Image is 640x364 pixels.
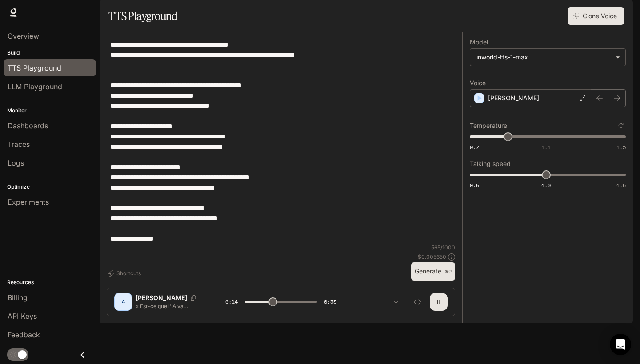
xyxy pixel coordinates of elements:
span: 1.5 [616,143,626,151]
p: 565 / 1000 [431,244,455,251]
button: Clone Voice [568,7,624,25]
button: Inspect [408,293,426,311]
div: inworld-tts-1-max [476,53,611,62]
button: Generate⌘⏎ [411,262,455,281]
span: 1.1 [541,143,551,151]
div: inworld-tts-1-max [470,49,625,66]
button: Reset to default [616,121,626,131]
button: Shortcuts [107,266,144,281]
p: [PERSON_NAME] [136,293,187,302]
div: A [116,295,130,309]
p: Model [470,39,488,45]
span: 1.0 [541,182,551,189]
p: [PERSON_NAME] [488,94,539,103]
p: ⌘⏎ [445,269,452,274]
button: Copy Voice ID [187,295,200,301]
span: 1.5 [616,182,626,189]
div: Open Intercom Messenger [610,334,631,355]
p: Voice [470,80,486,86]
p: $ 0.005650 [418,253,446,261]
h1: TTS Playground [108,7,177,25]
span: 0.5 [470,182,479,189]
p: « Est-ce que l’IA va remplacer votre job ? » Non. Mais elle va changer profondément la façon dont... [136,302,204,310]
p: Temperature [470,123,507,129]
p: Talking speed [470,161,511,167]
span: 0:35 [324,297,336,306]
span: 0.7 [470,143,479,151]
span: 0:14 [225,297,238,306]
button: Download audio [387,293,405,311]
